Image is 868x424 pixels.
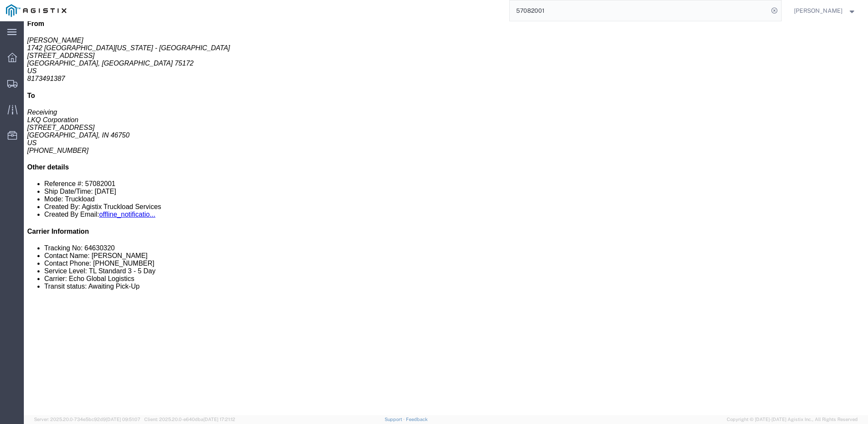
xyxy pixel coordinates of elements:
[794,6,857,16] button: [PERSON_NAME]
[794,6,842,15] span: Nathan Seeley
[34,417,140,422] span: Server: 2025.20.0-734e5bc92d9
[106,417,140,422] span: [DATE] 09:51:07
[203,417,235,422] span: [DATE] 17:21:12
[510,0,768,21] input: Search for shipment number, reference number
[24,21,868,415] iframe: FS Legacy Container
[406,417,428,422] a: Feedback
[727,416,858,423] span: Copyright © [DATE]-[DATE] Agistix Inc., All Rights Reserved
[385,417,406,422] a: Support
[6,4,66,17] img: logo
[144,417,235,422] span: Client: 2025.20.0-e640dba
